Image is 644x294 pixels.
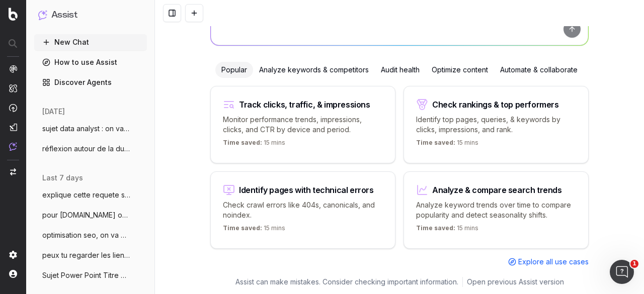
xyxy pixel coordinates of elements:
span: Time saved: [416,139,455,146]
a: How to use Assist [34,54,147,70]
span: last 7 days [42,173,83,183]
p: 15 mins [223,224,285,236]
div: Optimize content [426,62,494,78]
img: Botify logo [9,8,18,21]
span: Time saved: [416,224,455,232]
p: Check crawl errors like 404s, canonicals, and noindex. [223,200,383,220]
p: Identify top pages, queries, & keywords by clicks, impressions, and rank. [416,115,576,135]
span: réflexion autour de la durée de durée de [42,144,131,154]
img: My account [9,270,17,278]
p: Monitor performance trends, impressions, clicks, and CTR by device and period. [223,115,383,135]
img: Studio [9,123,17,131]
div: Analyze & compare search trends [432,186,562,194]
h1: Assist [51,8,77,22]
button: Assist [38,8,143,22]
div: Automate & collaborate [494,62,584,78]
div: Check rankings & top performers [432,101,559,109]
button: sujet data analyst : on va faire un rap [34,121,147,137]
button: New Chat [34,34,147,50]
span: pour [DOMAIN_NAME] on va parler de données [42,210,131,220]
span: [DATE] [42,107,65,117]
div: Identify pages with technical errors [239,186,374,194]
button: peux tu regarder les liens entrants, sor [34,247,147,263]
span: optimisation seo, on va mettre des métad [42,230,131,240]
span: Sujet Power Point Titre Discover Aide-mo [42,270,131,280]
img: Activation [9,104,17,112]
img: Assist [9,142,17,151]
p: Analyze keyword trends over time to compare popularity and detect seasonality shifts. [416,200,576,220]
button: réflexion autour de la durée de durée de [34,141,147,157]
a: Explore all use cases [508,257,589,267]
p: 15 mins [223,139,285,151]
img: Assist [38,10,47,20]
p: 15 mins [416,224,478,236]
p: Assist can make mistakes. Consider checking important information. [235,277,458,287]
span: sujet data analyst : on va faire un rap [42,124,131,134]
span: Time saved: [223,224,262,232]
img: Analytics [9,65,17,73]
span: Explore all use cases [518,257,589,267]
img: Intelligence [9,84,17,92]
a: Discover Agents [34,74,147,90]
div: Popular [215,62,253,78]
iframe: Intercom live chat [610,260,634,284]
span: peux tu regarder les liens entrants, sor [42,250,131,260]
span: Time saved: [223,139,262,146]
button: explique cette requete sql : with bloc_ [34,187,147,203]
span: 1 [630,260,638,268]
div: Analyze keywords & competitors [253,62,375,78]
button: pour [DOMAIN_NAME] on va parler de données [34,207,147,223]
img: Switch project [10,168,16,175]
a: Open previous Assist version [467,277,564,287]
div: Audit health [375,62,426,78]
p: 15 mins [416,139,478,151]
button: optimisation seo, on va mettre des métad [34,227,147,243]
div: Track clicks, traffic, & impressions [239,101,370,109]
span: explique cette requete sql : with bloc_ [42,190,131,200]
button: Sujet Power Point Titre Discover Aide-mo [34,267,147,283]
img: Setting [9,251,17,259]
